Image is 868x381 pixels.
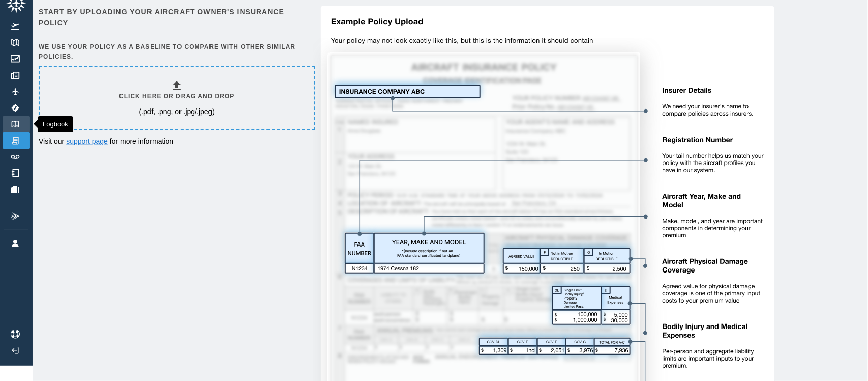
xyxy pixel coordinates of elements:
[119,92,234,101] h6: Click here or drag and drop
[139,106,215,117] p: (.pdf, .png, or .jpg/.jpeg)
[39,6,313,29] h6: Start by uploading your aircraft owner's insurance policy
[66,137,108,145] a: support page
[39,136,313,146] p: Visit our for more information
[39,42,313,62] h6: We use your policy as a baseline to compare with other similar policies.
